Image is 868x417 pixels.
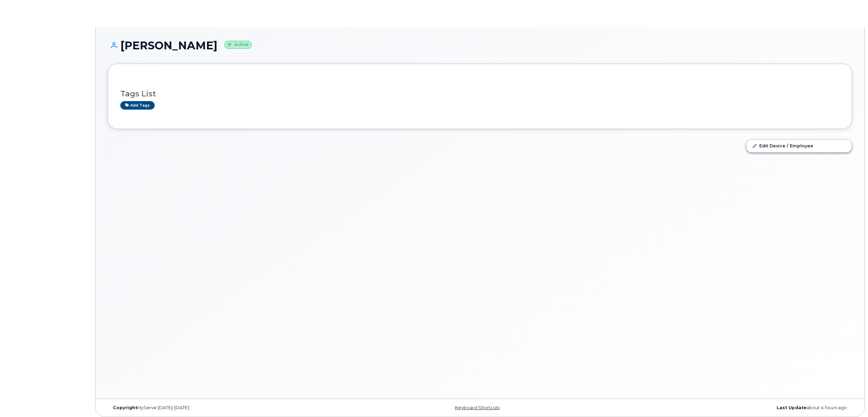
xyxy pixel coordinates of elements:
[108,405,356,411] div: MyServe [DATE]–[DATE]
[108,39,852,51] h1: [PERSON_NAME]
[120,101,155,110] a: Add tags
[746,140,852,152] a: Edit Device / Employee
[777,405,806,410] strong: Last Update
[455,405,500,410] a: Keyboard Shortcuts
[113,405,137,410] strong: Copyright
[604,405,852,411] div: about 4 hours ago
[224,41,252,49] small: Active
[120,90,839,98] h3: Tags List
